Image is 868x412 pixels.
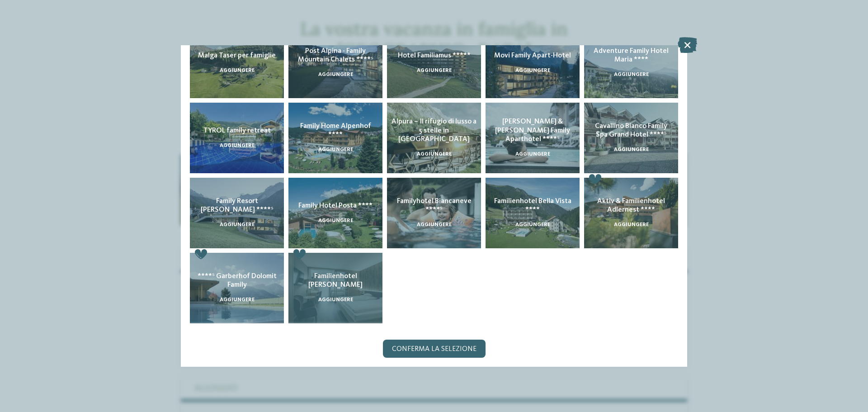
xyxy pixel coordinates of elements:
[318,147,353,152] span: aggiungere
[417,68,452,73] span: aggiungere
[595,123,667,138] span: Cavallino Bianco Family Spa Grand Hotel ****ˢ
[614,222,649,227] span: aggiungere
[308,273,363,289] span: Familienhotel [PERSON_NAME]
[198,273,277,289] span: ****ˢ Garberhof Dolomit Family
[494,198,571,213] span: Familienhotel Bella Vista ****
[515,222,550,227] span: aggiungere
[417,152,452,157] span: aggiungere
[594,47,669,63] span: Adventure Family Hotel Maria ****
[220,222,255,227] span: aggiungere
[318,218,353,223] span: aggiungere
[201,198,274,213] span: Family Resort [PERSON_NAME] ****ˢ
[397,198,472,213] span: Familyhotel Biancaneve ****ˢ
[614,147,649,152] span: aggiungere
[318,297,353,303] span: aggiungere
[318,72,353,77] span: aggiungere
[300,123,371,138] span: Family Home Alpenhof ****
[198,52,276,59] span: Malga Taser per famiglie
[220,68,255,73] span: aggiungere
[220,297,255,303] span: aggiungere
[495,118,570,142] span: [PERSON_NAME] & [PERSON_NAME] Family Aparthotel ****ˢ
[392,118,476,142] span: Alpura – Il rifugio di lusso a 5 stelle in [GEOGRAPHIC_DATA]
[515,152,550,157] span: aggiungere
[392,346,476,353] span: Conferma la selezione
[614,72,649,77] span: aggiungere
[220,143,255,148] span: aggiungere
[298,47,373,63] span: Post Alpina - Family Mountain Chalets ****ˢ
[203,127,271,134] span: TYROL family retreat
[515,68,550,73] span: aggiungere
[298,202,373,209] span: Family Hotel Posta ****
[494,52,571,59] span: Movi Family Apart-Hotel
[417,222,452,227] span: aggiungere
[597,198,665,213] span: Aktiv & Familienhotel Adlernest ****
